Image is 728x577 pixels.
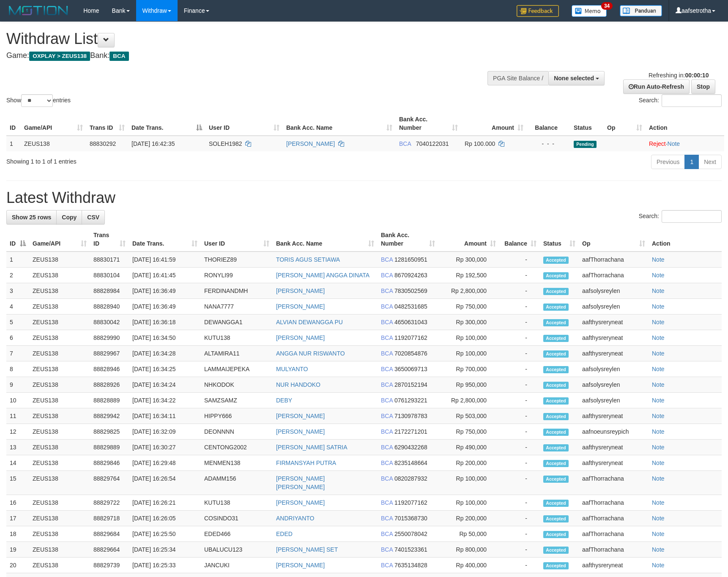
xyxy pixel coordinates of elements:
[543,515,569,522] span: Accepted
[201,455,273,471] td: MENMEN138
[499,408,540,424] td: -
[201,314,273,330] td: DEWANGGA1
[499,268,540,283] td: -
[438,330,499,346] td: Rp 100,000
[6,408,29,424] td: 11
[283,112,396,136] th: Bank Acc. Name: activate to sort column ascending
[381,428,393,435] span: BCA
[273,227,378,252] th: Bank Acc. Name: activate to sort column ascending
[570,112,604,136] th: Status
[620,5,662,16] img: panduan.png
[129,393,201,408] td: [DATE] 16:34:22
[399,140,411,147] span: BCA
[652,413,665,419] a: Note
[276,350,345,357] a: ANGGA NUR RISWANTO
[205,112,283,136] th: User ID: activate to sort column ascending
[6,94,71,107] label: Show entries
[129,227,201,252] th: Date Trans.: activate to sort column ascending
[438,408,499,424] td: Rp 503,000
[276,303,325,310] a: [PERSON_NAME]
[129,268,201,283] td: [DATE] 16:41:45
[438,440,499,455] td: Rp 490,000
[394,350,427,357] span: Copy 7020854876 to clipboard
[29,330,90,346] td: ZEUS138
[6,299,29,314] td: 4
[543,366,569,373] span: Accepted
[438,511,499,526] td: Rp 200,000
[579,227,649,252] th: Op: activate to sort column ascending
[276,319,343,325] a: ALVIAN DEWANGGA PU
[499,314,540,330] td: -
[90,440,129,455] td: 88829889
[652,381,665,388] a: Note
[6,268,29,283] td: 2
[698,155,722,169] a: Next
[579,268,649,283] td: aafThorrachana
[276,256,340,263] a: TORIS AGUS SETIAWA
[129,408,201,424] td: [DATE] 16:34:11
[276,381,320,388] a: NUR HANDOKO
[276,413,325,419] a: [PERSON_NAME]
[29,268,90,283] td: ZEUS138
[499,393,540,408] td: -
[90,471,129,495] td: 88829764
[29,526,90,542] td: ZEUS138
[543,413,569,420] span: Accepted
[579,408,649,424] td: aafthysreryneat
[684,155,699,169] a: 1
[394,428,427,435] span: Copy 2172271201 to clipboard
[276,287,325,294] a: [PERSON_NAME]
[652,334,665,341] a: Note
[6,526,29,542] td: 18
[652,499,665,506] a: Note
[662,210,722,223] input: Search:
[652,366,665,372] a: Note
[6,330,29,346] td: 6
[90,511,129,526] td: 88829718
[543,382,569,389] span: Accepted
[543,444,569,451] span: Accepted
[579,511,649,526] td: aafThorrachana
[662,94,722,107] input: Search:
[394,256,427,263] span: Copy 1281650951 to clipboard
[438,495,499,511] td: Rp 100,000
[381,287,393,294] span: BCA
[12,214,51,221] span: Show 25 rows
[90,299,129,314] td: 88828940
[394,459,427,466] span: Copy 8235148664 to clipboard
[543,304,569,311] span: Accepted
[438,393,499,408] td: Rp 2,800,000
[601,2,613,10] span: 34
[6,112,21,136] th: ID
[652,319,665,325] a: Note
[543,460,569,467] span: Accepted
[90,377,129,393] td: 88828926
[6,314,29,330] td: 5
[276,272,369,279] a: [PERSON_NAME] ANGGA DINATA
[649,227,722,252] th: Action
[416,140,449,147] span: Copy 7040122031 to clipboard
[579,361,649,377] td: aafsolysreylen
[438,471,499,495] td: Rp 100,000
[381,397,393,404] span: BCA
[128,112,205,136] th: Date Trans.: activate to sort column descending
[394,319,427,325] span: Copy 4650631043 to clipboard
[499,361,540,377] td: -
[29,314,90,330] td: ZEUS138
[82,210,105,224] a: CSV
[201,361,273,377] td: LAMMAIJEPEKA
[29,299,90,314] td: ZEUS138
[201,471,273,495] td: ADAMM156
[6,424,29,440] td: 12
[276,334,325,341] a: [PERSON_NAME]
[90,268,129,283] td: 88830104
[29,361,90,377] td: ZEUS138
[29,471,90,495] td: ZEUS138
[652,515,665,522] a: Note
[438,346,499,361] td: Rp 100,000
[6,346,29,361] td: 7
[651,155,685,169] a: Previous
[527,112,570,136] th: Balance
[499,346,540,361] td: -
[604,112,646,136] th: Op: activate to sort column ascending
